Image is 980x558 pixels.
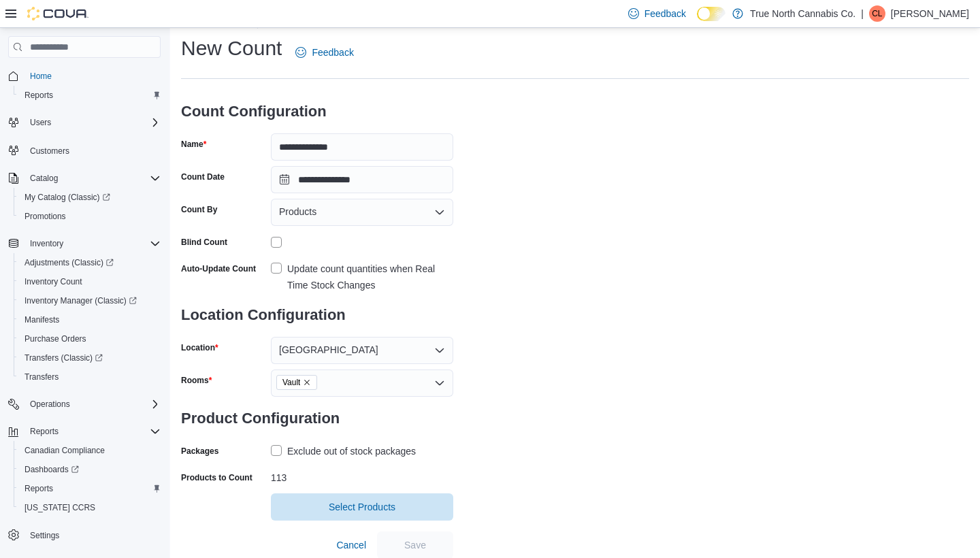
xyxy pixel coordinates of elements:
a: Canadian Compliance [19,442,110,459]
span: Vault [276,375,317,390]
a: My Catalog (Classic) [14,188,166,207]
p: | [861,5,864,22]
button: Transfers [14,367,166,387]
span: [GEOGRAPHIC_DATA] [279,342,378,358]
a: Inventory Count [19,274,88,290]
label: Name [181,139,206,150]
button: Inventory [24,235,69,252]
span: Dashboards [19,461,161,478]
span: My Catalog (Classic) [24,192,110,203]
input: Press the down key to open a popover containing a calendar. [271,166,453,193]
h1: New Count [181,35,282,62]
span: Promotions [19,208,161,225]
a: Dashboards [19,461,84,478]
h3: Product Configuration [181,397,453,440]
span: Dark Mode [697,21,698,22]
span: Operations [24,396,161,412]
div: Blind Count [181,237,227,248]
label: Location [181,342,218,353]
span: CL [872,5,882,22]
span: Inventory [24,235,161,252]
span: Inventory Manager (Classic) [24,295,137,306]
label: Count Date [181,171,225,182]
a: Purchase Orders [19,331,92,347]
span: Reports [24,423,161,440]
span: Adjustments (Classic) [19,255,161,271]
a: Customers [24,143,75,159]
button: Users [24,114,56,131]
span: Transfers [19,369,161,385]
p: [PERSON_NAME] [891,5,969,22]
a: Transfers (Classic) [14,348,166,367]
span: Transfers (Classic) [19,350,161,366]
a: Manifests [19,312,65,328]
button: Reports [3,422,166,441]
a: Settings [24,527,65,544]
label: Auto-Update Count [181,263,256,274]
span: Transfers (Classic) [24,352,103,363]
span: Customers [24,142,161,159]
button: Inventory [3,234,166,253]
a: Inventory Manager (Classic) [19,293,142,309]
button: Reports [14,86,166,105]
button: [US_STATE] CCRS [14,498,166,517]
span: Catalog [30,173,58,184]
span: Settings [30,530,59,541]
span: Feedback [644,7,686,20]
button: Open list of options [434,345,445,356]
span: Dashboards [24,464,79,475]
a: Transfers (Classic) [19,350,108,366]
a: Promotions [19,208,71,225]
span: [US_STATE] CCRS [24,502,95,513]
button: Promotions [14,207,166,226]
button: Inventory Count [14,272,166,291]
span: Save [404,538,426,552]
span: Manifests [19,312,161,328]
a: Transfers [19,369,64,385]
button: Manifests [14,310,166,329]
button: Reports [14,479,166,498]
a: Dashboards [14,460,166,479]
span: Home [24,67,161,84]
span: Reports [24,483,53,494]
button: Catalog [24,170,63,186]
span: Purchase Orders [24,333,86,344]
button: Purchase Orders [14,329,166,348]
label: Products to Count [181,472,252,483]
span: Users [30,117,51,128]
span: Settings [24,527,161,544]
span: Catalog [24,170,161,186]
span: Reports [30,426,59,437]
span: Canadian Compliance [24,445,105,456]
span: Adjustments (Classic) [24,257,114,268]
button: Canadian Compliance [14,441,166,460]
button: Operations [24,396,76,412]
span: My Catalog (Classic) [19,189,161,206]
nav: Complex example [8,61,161,557]
button: Users [3,113,166,132]
div: Exclude out of stock packages [287,443,416,459]
a: Feedback [290,39,359,66]
a: Adjustments (Classic) [14,253,166,272]
div: Christina Lachance [869,5,885,22]
div: Update count quantities when Real Time Stock Changes [287,261,453,293]
h3: Count Configuration [181,90,453,133]
button: Open list of options [434,378,445,389]
p: True North Cannabis Co. [750,5,855,22]
a: Adjustments (Classic) [19,255,119,271]
h3: Location Configuration [181,293,453,337]
span: Vault [282,376,300,389]
span: Transfers [24,372,59,382]
a: [US_STATE] CCRS [19,499,101,516]
span: Manifests [24,314,59,325]
span: Home [30,71,52,82]
button: Reports [24,423,64,440]
span: Operations [30,399,70,410]
span: Inventory Count [19,274,161,290]
span: Promotions [24,211,66,222]
span: Select Products [329,500,395,514]
button: Operations [3,395,166,414]
span: Purchase Orders [19,331,161,347]
span: Feedback [312,46,353,59]
div: 113 [271,467,453,483]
